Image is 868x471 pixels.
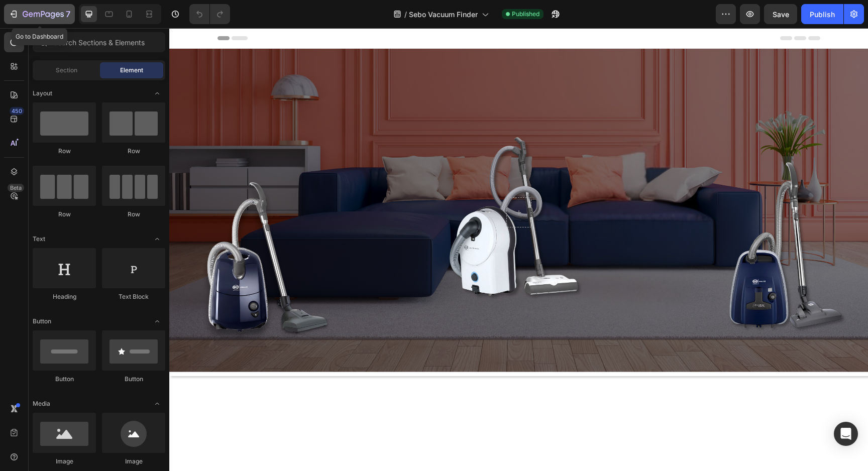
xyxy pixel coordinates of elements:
[33,457,96,466] div: Image
[149,231,165,247] span: Toggle open
[834,422,858,446] div: Open Intercom Messenger
[149,313,165,329] span: Toggle open
[56,66,77,75] span: Section
[409,9,478,20] span: Sebo Vacuum Finder
[33,375,96,384] div: Button
[33,89,52,98] span: Layout
[810,9,835,20] div: Publish
[4,4,75,24] button: 7
[764,4,797,24] button: Save
[169,28,868,471] iframe: Design area
[189,4,230,24] div: Undo/Redo
[10,107,24,115] div: 450
[33,234,45,244] span: Text
[149,85,165,101] span: Toggle open
[8,184,24,192] div: Beta
[102,292,165,301] div: Text Block
[33,399,50,408] span: Media
[120,66,143,75] span: Element
[33,210,96,219] div: Row
[801,4,843,24] button: Publish
[33,292,96,301] div: Heading
[102,147,165,156] div: Row
[512,10,539,19] span: Published
[404,9,407,20] span: /
[33,147,96,156] div: Row
[149,396,165,412] span: Toggle open
[102,210,165,219] div: Row
[102,457,165,466] div: Image
[33,317,51,326] span: Button
[102,375,165,384] div: Button
[33,32,165,52] input: Search Sections & Elements
[66,8,70,20] p: 7
[773,10,789,19] span: Save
